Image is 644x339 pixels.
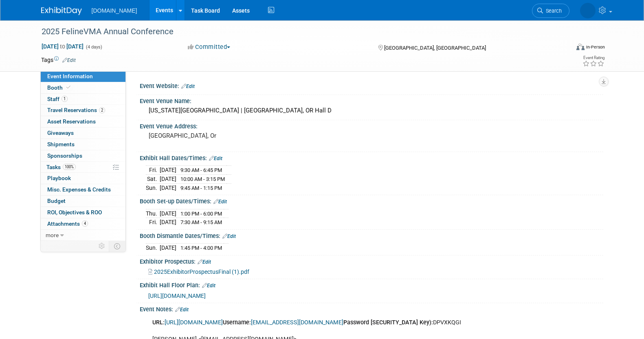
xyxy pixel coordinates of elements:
[251,319,343,326] a: [EMAIL_ADDRESS][DOMAIN_NAME]
[180,245,222,251] span: 1:45 PM - 4:00 PM
[109,241,125,251] td: Toggle Event Tabs
[146,209,160,218] td: Thu.
[198,259,211,265] a: Edit
[146,175,160,184] td: Sat.
[576,44,585,50] img: Format-Inperson.png
[41,71,125,82] a: Event Information
[47,209,102,216] span: ROI, Objectives & ROO
[165,319,223,326] a: [URL][DOMAIN_NAME]
[41,128,125,139] a: Giveaways
[47,118,96,125] span: Asset Reservations
[222,233,236,239] a: Edit
[343,319,433,326] b: Password [SECURITY_DATA] Key):
[223,319,251,326] b: Username:
[580,3,596,18] img: Iuliia Bulow
[140,279,603,290] div: Exhibit Hall Floor Plan:
[154,269,249,275] span: 2025ExhibitorProspectusFinal (1).pdf
[46,164,76,170] span: Tasks
[140,95,603,105] div: Event Venue Name:
[66,85,70,90] i: Booth reservation complete
[41,207,125,218] a: ROI, Objectives & ROO
[92,7,137,14] span: [DOMAIN_NAME]
[209,156,222,161] a: Edit
[41,116,125,127] a: Asset Reservations
[160,244,176,252] td: [DATE]
[582,56,604,60] div: Event Rating
[47,198,66,204] span: Budget
[140,195,603,206] div: Booth Set-up Dates/Times:
[47,73,93,79] span: Event Information
[47,107,105,113] span: Travel Reservations
[543,8,562,14] span: Search
[149,132,324,139] pre: [GEOGRAPHIC_DATA], Or
[384,45,486,51] span: [GEOGRAPHIC_DATA], [GEOGRAPHIC_DATA]
[146,104,597,117] div: [US_STATE][GEOGRAPHIC_DATA] | [GEOGRAPHIC_DATA], OR Hall D
[41,105,125,116] a: Travel Reservations2
[99,107,105,113] span: 2
[41,150,125,161] a: Sponsorships
[160,209,176,218] td: [DATE]
[63,164,76,170] span: 100%
[47,141,75,147] span: Shipments
[202,283,215,288] a: Edit
[62,96,68,102] span: 1
[41,56,76,64] td: Tags
[41,7,82,15] img: ExhibitDay
[47,130,74,136] span: Giveaways
[62,57,76,63] a: Edit
[39,24,557,39] div: 2025 FelineVMA Annual Conference
[175,307,189,313] a: Edit
[47,186,111,193] span: Misc. Expenses & Credits
[148,293,206,299] a: [URL][DOMAIN_NAME]
[180,176,225,182] span: 10:00 AM - 3:15 PM
[521,42,605,55] div: Event Format
[152,319,165,326] b: URL:
[213,199,227,205] a: Edit
[59,43,66,50] span: to
[47,96,68,102] span: Staff
[140,120,603,130] div: Event Venue Address:
[180,185,222,191] span: 9:45 AM - 1:15 PM
[146,183,160,192] td: Sun.
[140,230,603,240] div: Booth Dismantle Dates/Times:
[146,244,160,252] td: Sun.
[85,44,102,50] span: (4 days)
[146,166,160,175] td: Fri.
[160,218,176,227] td: [DATE]
[41,139,125,150] a: Shipments
[180,167,222,173] span: 9:30 AM - 6:45 PM
[41,173,125,184] a: Playbook
[82,220,88,227] span: 4
[47,220,88,227] span: Attachments
[160,175,176,184] td: [DATE]
[95,241,109,251] td: Personalize Event Tab Strip
[532,4,569,18] a: Search
[148,269,249,275] a: 2025ExhibitorProspectusFinal (1).pdf
[41,43,84,50] span: [DATE] [DATE]
[160,166,176,175] td: [DATE]
[140,303,603,314] div: Event Notes:
[41,94,125,105] a: Staff1
[180,211,222,217] span: 1:00 PM - 6:00 PM
[140,255,603,266] div: Exhibitor Prospectus:
[41,196,125,207] a: Budget
[41,184,125,195] a: Misc. Expenses & Credits
[41,230,125,241] a: more
[41,162,125,173] a: Tasks100%
[140,80,603,90] div: Event Website:
[146,218,160,227] td: Fri.
[586,44,605,50] div: In-Person
[46,232,59,238] span: more
[47,84,72,91] span: Booth
[180,219,222,225] span: 7:30 AM - 9:15 AM
[47,152,82,159] span: Sponsorships
[41,82,125,93] a: Booth
[140,152,603,163] div: Exhibit Hall Dates/Times:
[185,43,233,51] button: Committed
[160,183,176,192] td: [DATE]
[41,218,125,229] a: Attachments4
[181,84,195,89] a: Edit
[47,175,71,181] span: Playbook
